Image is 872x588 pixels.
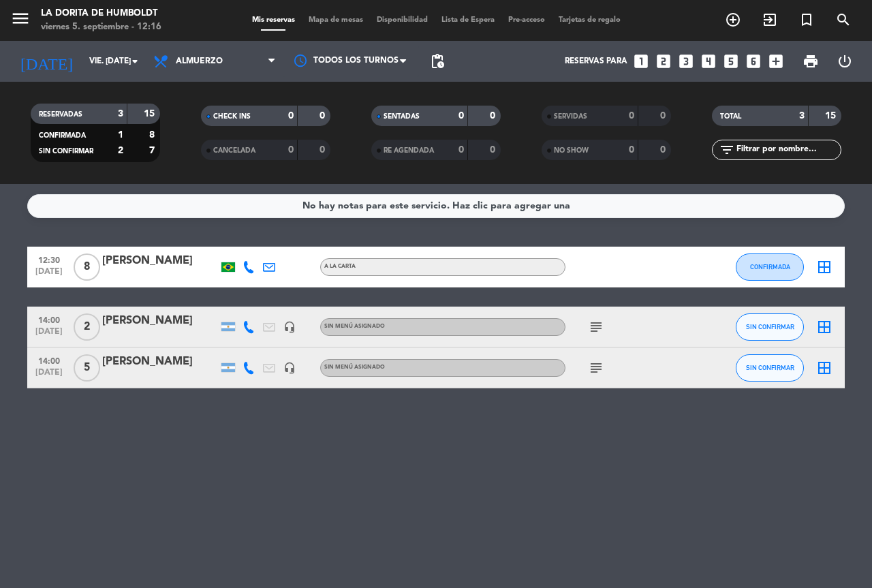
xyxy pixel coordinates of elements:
[288,145,294,155] strong: 0
[816,319,832,335] i: border_all
[750,263,790,270] span: CONFIRMADA
[736,354,804,382] button: SIN CONFIRMAR
[32,327,66,343] span: [DATE]
[725,12,741,28] i: add_circle_outline
[283,362,296,374] i: headset_mic
[660,111,668,121] strong: 0
[32,251,66,267] span: 12:30
[213,113,251,120] span: CHECK INS
[629,111,634,121] strong: 0
[384,147,434,154] span: RE AGENDADA
[722,52,740,70] i: looks_5
[41,20,161,34] div: viernes 5. septiembre - 12:16
[74,253,100,281] span: 8
[837,53,853,69] i: power_settings_new
[746,323,794,330] span: SIN CONFIRMAR
[32,311,66,327] span: 14:00
[118,109,123,119] strong: 3
[118,130,123,140] strong: 1
[384,113,420,120] span: SENTADAS
[10,8,31,33] button: menu
[283,321,296,333] i: headset_mic
[370,16,435,24] span: Disponibilidad
[745,52,762,70] i: looks_6
[719,142,735,158] i: filter_list
[458,145,464,155] strong: 0
[324,324,385,329] span: Sin menú asignado
[144,109,157,119] strong: 15
[320,145,328,155] strong: 0
[127,53,143,69] i: arrow_drop_down
[554,113,587,120] span: SERVIDAS
[320,111,328,121] strong: 0
[324,264,356,269] span: A LA CARTA
[767,52,785,70] i: add_box
[552,16,627,24] span: Tarjetas de regalo
[118,146,123,155] strong: 2
[629,145,634,155] strong: 0
[720,113,741,120] span: TOTAL
[588,319,604,335] i: subject
[677,52,695,70] i: looks_3
[554,147,589,154] span: NO SHOW
[735,142,841,157] input: Filtrar por nombre...
[803,53,819,69] span: print
[102,312,218,330] div: [PERSON_NAME]
[816,259,832,275] i: border_all
[700,52,717,70] i: looks_4
[324,365,385,370] span: Sin menú asignado
[435,16,501,24] span: Lista de Espera
[288,111,294,121] strong: 0
[660,145,668,155] strong: 0
[74,313,100,341] span: 2
[490,145,498,155] strong: 0
[32,267,66,283] span: [DATE]
[302,16,370,24] span: Mapa de mesas
[746,364,794,371] span: SIN CONFIRMAR
[32,352,66,368] span: 14:00
[816,360,832,376] i: border_all
[176,57,223,66] span: Almuerzo
[588,360,604,376] i: subject
[10,46,82,76] i: [DATE]
[102,252,218,270] div: [PERSON_NAME]
[798,12,815,28] i: turned_in_not
[799,111,805,121] strong: 3
[149,130,157,140] strong: 8
[825,111,839,121] strong: 15
[632,52,650,70] i: looks_one
[458,111,464,121] strong: 0
[32,368,66,384] span: [DATE]
[74,354,100,382] span: 5
[39,148,93,155] span: SIN CONFIRMAR
[835,12,852,28] i: search
[565,57,627,66] span: Reservas para
[149,146,157,155] strong: 7
[10,8,31,29] i: menu
[762,12,778,28] i: exit_to_app
[102,353,218,371] div: [PERSON_NAME]
[39,132,86,139] span: CONFIRMADA
[429,53,446,69] span: pending_actions
[655,52,672,70] i: looks_two
[736,313,804,341] button: SIN CONFIRMAR
[213,147,255,154] span: CANCELADA
[490,111,498,121] strong: 0
[828,41,862,82] div: LOG OUT
[736,253,804,281] button: CONFIRMADA
[39,111,82,118] span: RESERVADAS
[501,16,552,24] span: Pre-acceso
[41,7,161,20] div: La Dorita de Humboldt
[302,198,570,214] div: No hay notas para este servicio. Haz clic para agregar una
[245,16,302,24] span: Mis reservas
